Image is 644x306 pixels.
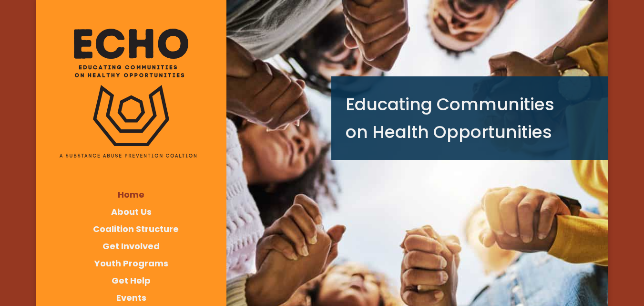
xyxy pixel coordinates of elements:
[102,240,160,252] a: Get Involved
[94,257,168,269] a: Youth Programs
[60,154,196,157] img: ECHO_text
[346,91,593,146] h1: Educating Communities on Health Opportunities
[111,206,152,218] a: About Us
[112,274,151,286] a: Get Help
[93,223,179,235] a: Coalition Structure
[74,29,188,77] img: ECHO_text_logo
[93,85,169,147] img: ECHO Logo_black
[116,292,146,304] a: Events
[118,189,144,200] a: Home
